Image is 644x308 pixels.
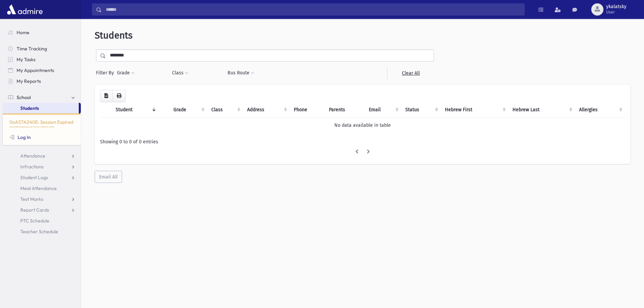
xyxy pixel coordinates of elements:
[3,205,81,215] a: Report Cards
[172,67,189,79] button: Class
[401,102,441,118] th: Status: activate to sort column ascending
[575,102,625,118] th: Allergies: activate to sort column ascending
[606,9,626,15] span: User
[95,30,133,41] span: Students
[3,226,81,237] a: Teacher Schedule
[5,3,44,16] img: AdmirePro
[17,67,54,73] span: My Appointments
[112,102,158,118] th: Student: activate to sort column ascending
[365,102,401,118] th: Email: activate to sort column ascending
[243,102,290,118] th: Address: activate to sort column ascending
[508,102,575,118] th: Hebrew Last: activate to sort column ascending
[20,207,49,213] span: Report Cards
[9,134,31,140] a: Log In
[20,218,49,224] span: PTC Schedule
[3,215,81,226] a: PTC Schedule
[3,92,81,103] a: School
[227,67,255,79] button: Bus Route
[3,43,81,54] a: Time Tracking
[20,153,45,159] span: Attendance
[20,185,57,191] span: Meal Attendance
[3,54,81,65] a: My Tasks
[3,27,81,38] a: Home
[95,171,122,183] button: Email All
[606,4,626,9] span: ykalatsky
[112,90,126,102] button: Print
[3,183,81,194] a: Meal Attendance
[17,29,29,35] span: Home
[102,3,524,16] input: Search
[325,102,365,118] th: Parents
[96,69,117,76] span: Filter By
[3,161,81,172] a: Infractions
[290,102,325,118] th: Phone
[3,150,81,161] a: Attendance
[207,102,243,118] th: Class: activate to sort column ascending
[17,94,31,100] span: School
[441,102,508,118] th: Hebrew First: activate to sort column ascending
[169,102,207,118] th: Grade: activate to sort column ascending
[3,114,81,145] div: 0xA57A240E: Session Expired
[117,67,135,79] button: Grade
[3,194,81,205] a: Test Marks
[100,90,113,102] button: CSV
[3,65,81,76] a: My Appointments
[20,196,43,202] span: Test Marks
[20,174,48,181] span: Student Logs
[3,103,79,114] a: Students
[387,67,434,79] a: Clear All
[100,138,625,145] div: Showing 0 to 0 of 0 entries
[20,164,44,170] span: Infractions
[3,172,81,183] a: Student Logs
[20,229,58,235] span: Teacher Schedule
[20,105,39,111] span: Students
[100,117,625,133] td: No data available in table
[17,46,47,52] span: Time Tracking
[9,126,74,128] p: /School/REG/RegDisplayIndex?Search=[PERSON_NAME]
[3,76,81,87] a: My Reports
[17,56,35,63] span: My Tasks
[17,78,41,84] span: My Reports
